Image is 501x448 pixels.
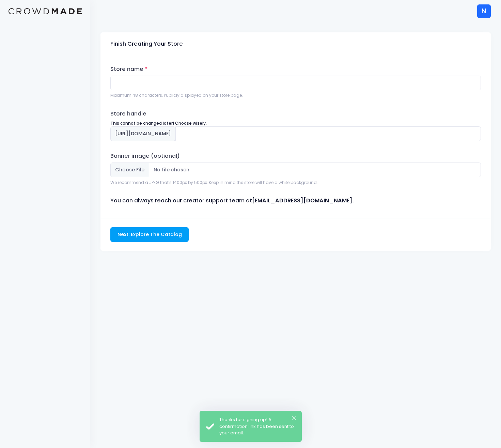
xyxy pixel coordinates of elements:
div: Thanks for signing up! A confirmation link has been sent to your email. [219,416,296,436]
label: Store name [110,65,147,73]
p: You can always reach our creator support team at . [110,197,481,205]
label: Store handle [110,110,146,118]
div: We recommend a JPEG that's 1400px by 500px. Keep in mind the store will have a white background. [110,180,481,186]
button: × [292,416,296,420]
div: This cannot be changed later! Choose wisely. [110,120,481,126]
label: Banner image (optional) [110,152,180,160]
strong: [EMAIL_ADDRESS][DOMAIN_NAME] [252,197,353,204]
div: Maximum 48 characters. Publicly displayed on your store page. [110,92,481,98]
div: N [477,4,491,18]
input: Next: Explore The Catalog [110,227,189,242]
span: [URL][DOMAIN_NAME] [110,126,176,141]
div: Finish Creating Your Store [110,35,183,54]
img: Logo [9,8,82,15]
